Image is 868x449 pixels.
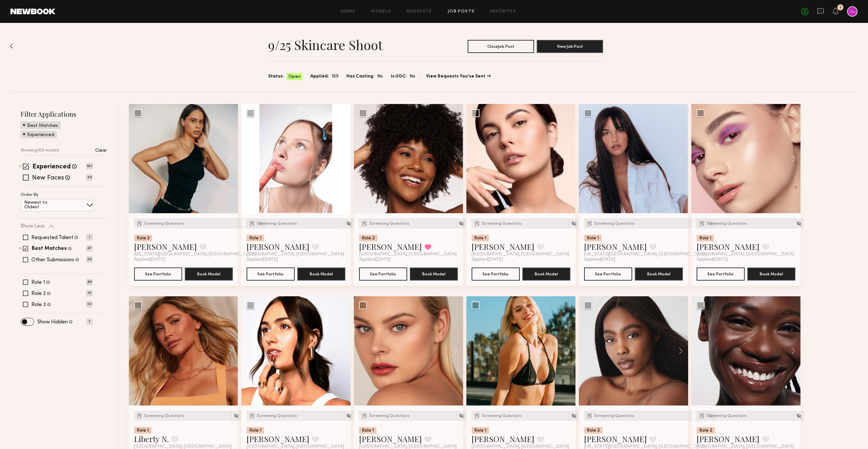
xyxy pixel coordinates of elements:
[584,434,647,444] a: [PERSON_NAME]
[635,271,683,276] a: Book Model
[247,434,309,444] a: [PERSON_NAME]
[584,241,647,252] a: [PERSON_NAME]
[482,414,522,418] span: Screening Questions
[257,222,297,226] span: Screening Questions
[359,268,407,281] button: See Portfolio
[361,220,368,227] img: Submission Icon
[134,434,169,444] a: Liberty N.
[134,241,197,252] a: [PERSON_NAME]
[268,37,383,53] h1: 9/25 Skincare Shoot
[459,221,464,226] img: Unhide Model
[472,427,489,434] div: Role 1
[21,110,107,118] h2: Filter Applications
[369,222,409,226] span: Screening Questions
[144,222,184,226] span: Screening Questions
[490,9,516,14] a: Favorites
[32,175,64,181] label: New Faces
[747,268,795,281] button: Book Model
[346,221,352,226] img: Unhide Model
[359,241,422,252] a: [PERSON_NAME]
[86,319,93,325] p: 7
[136,220,143,227] img: Submission Icon
[268,73,284,80] span: Status:
[472,268,520,281] a: See Portfolio
[359,427,376,434] div: Role 1
[346,413,352,419] img: Unhide Model
[697,235,714,241] div: Role 1
[697,427,715,434] div: Role 2
[247,268,295,281] button: See Portfolio
[472,434,534,444] a: [PERSON_NAME]
[361,412,368,419] img: Submission Icon
[21,224,45,229] p: Show Less
[796,221,802,226] img: Unhide Model
[472,241,534,252] a: [PERSON_NAME]
[584,257,683,262] div: Applied [DATE]
[288,74,301,80] span: Open
[369,414,409,418] span: Screening Questions
[359,235,377,241] div: Role 2
[31,291,46,296] label: Role 2
[537,40,603,53] button: View Job Post
[472,235,489,241] div: Role 1
[185,271,233,276] a: Book Model
[391,73,407,80] span: Is UGC:
[571,221,577,226] img: Unhide Model
[297,268,345,281] button: Book Model
[341,9,356,14] a: Home
[31,235,73,240] label: Requested Talent
[134,235,152,241] div: Role 3
[796,413,802,419] img: Unhide Model
[474,412,480,419] img: Submission Icon
[297,271,345,276] a: Book Model
[359,434,422,444] a: [PERSON_NAME]
[699,220,705,227] img: Submission Icon
[571,413,577,419] img: Unhide Model
[410,268,458,281] button: Book Model
[247,257,345,262] div: Applied [DATE]
[584,268,632,281] button: See Portfolio
[410,271,458,276] a: Book Model
[584,235,601,241] div: Role 1
[699,412,705,419] img: Submission Icon
[185,268,233,281] button: Book Model
[459,413,464,419] img: Unhide Model
[32,246,67,251] label: Best Matches
[134,268,182,281] a: See Portfolio
[468,40,534,53] button: CloseJob Post
[10,43,13,49] img: Back to previous page
[234,413,239,419] img: Unhide Model
[257,414,297,418] span: Screening Questions
[586,220,593,227] img: Submission Icon
[840,6,841,9] div: 1
[522,268,570,281] button: Book Model
[522,271,570,276] a: Book Model
[359,257,458,262] div: Applied [DATE]
[310,73,329,80] span: Applied:
[586,412,593,419] img: Submission Icon
[134,427,151,434] div: Role 1
[377,73,383,80] span: No
[584,252,706,257] span: [US_STATE][GEOGRAPHIC_DATA], [GEOGRAPHIC_DATA]
[697,252,794,257] span: [GEOGRAPHIC_DATA], [GEOGRAPHIC_DATA]
[86,234,93,240] p: 1
[144,414,184,418] span: Screening Questions
[27,133,54,137] p: Experienced
[247,235,264,241] div: Role 1
[594,222,634,226] span: Screening Questions
[24,200,63,210] p: Newest to Oldest
[482,222,522,226] span: Screening Questions
[249,412,255,419] img: Submission Icon
[247,427,264,434] div: Role 1
[697,257,795,262] div: Applied [DATE]
[346,73,374,80] span: Has Casting:
[448,9,475,14] a: Job Posts
[697,241,759,252] a: [PERSON_NAME]
[86,290,93,296] p: 19
[697,268,745,281] button: See Portfolio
